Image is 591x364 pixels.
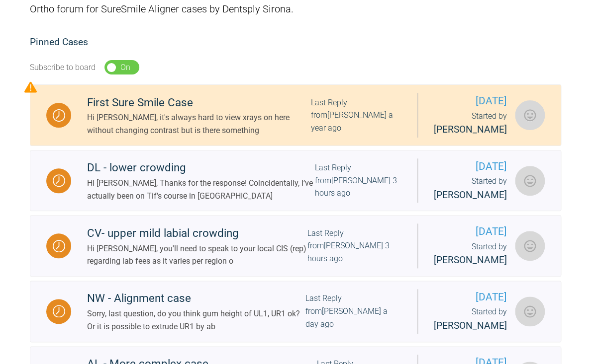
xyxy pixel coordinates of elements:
[30,84,561,146] a: WaitingFirst Sure Smile CaseHi [PERSON_NAME], it's always hard to view xrays on here without chan...
[87,242,307,268] div: Hi [PERSON_NAME], you'll need to speak to your local CIS (rep) regarding lab fees as it varies pe...
[515,231,545,261] img: Hannah Law
[87,177,314,202] div: Hi [PERSON_NAME], Thanks for the response! Coincidentally, I’ve actually been on Tif’s course in ...
[314,161,401,200] div: Last Reply from [PERSON_NAME] 3 hours ago
[434,223,507,240] span: [DATE]
[305,292,401,330] div: Last Reply from [PERSON_NAME] a day ago
[30,61,96,74] div: Subscribe to board
[53,305,65,317] img: Waiting
[30,281,561,342] a: WaitingNW - Alignment caseSorry, last question, do you think gum height of UL1, UR1 ok? Or it is ...
[515,166,545,196] img: Cathryn Sherlock
[434,124,507,135] span: [PERSON_NAME]
[30,35,561,50] h2: Pinned Cases
[434,110,507,138] div: Started by
[434,254,507,266] span: [PERSON_NAME]
[120,61,130,74] div: On
[87,111,311,137] div: Hi [PERSON_NAME], it's always hard to view xrays on here without changing contrast but is there s...
[30,215,561,277] a: WaitingCV- upper mild labial crowdingHi [PERSON_NAME], you'll need to speak to your local CIS (re...
[434,189,507,201] span: [PERSON_NAME]
[307,227,401,265] div: Last Reply from [PERSON_NAME] 3 hours ago
[434,320,507,331] span: [PERSON_NAME]
[434,175,507,203] div: Started by
[434,305,507,333] div: Started by
[87,307,305,333] div: Sorry, last question, do you think gum height of UL1, UR1 ok? Or it is possible to extrude UR1 by ab
[434,158,507,175] span: [DATE]
[24,81,37,93] img: Priority
[87,159,314,177] div: DL - lower crowding
[53,109,65,122] img: Waiting
[434,289,507,305] span: [DATE]
[53,174,65,187] img: Waiting
[53,240,65,252] img: Waiting
[30,150,561,212] a: WaitingDL - lower crowdingHi [PERSON_NAME], Thanks for the response! Coincidentally, I’ve actuall...
[434,240,507,268] div: Started by
[515,296,545,326] img: Cathryn Sherlock
[87,290,305,307] div: NW - Alignment case
[434,93,507,109] span: [DATE]
[87,224,307,242] div: CV- upper mild labial crowding
[87,94,311,112] div: First Sure Smile Case
[311,96,401,135] div: Last Reply from [PERSON_NAME] a year ago
[515,100,545,130] img: Jessica Bateman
